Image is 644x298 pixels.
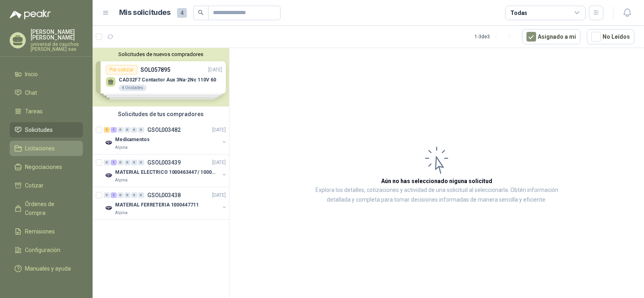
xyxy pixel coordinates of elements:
[25,144,55,153] span: Licitaciones
[104,158,227,183] a: 0 1 0 0 0 0 GSOL003439[DATE] Company LogoMATERIAL ELECTRICO 1000463447 / 1000465800Alpina
[131,127,137,133] div: 0
[104,125,227,151] a: 1 1 0 0 0 0 GSOL003482[DATE] Company LogoMedicamentosAlpina
[25,264,71,273] span: Manuales y ayuda
[115,136,150,144] p: Medicamentos
[111,160,117,165] div: 1
[111,127,117,133] div: 1
[104,127,110,133] div: 1
[212,126,226,134] p: [DATE]
[138,160,144,165] div: 0
[10,224,83,239] a: Remisiones
[25,88,37,97] span: Chat
[177,8,187,18] span: 4
[93,106,229,122] div: Solicitudes de tus compradores
[587,29,634,44] button: No Leídos
[147,160,181,165] p: GSOL003439
[111,192,117,198] div: 1
[124,192,130,198] div: 0
[310,185,563,205] p: Explora los detalles, cotizaciones y actividad de una solicitud al seleccionarla. Obtén informaci...
[10,196,83,221] a: Órdenes de Compra
[25,70,38,79] span: Inicio
[10,178,83,193] a: Cotizar
[131,160,137,165] div: 0
[104,192,110,198] div: 0
[124,160,130,165] div: 0
[118,127,124,133] div: 0
[381,177,492,185] h3: Aún no has seleccionado niguna solicitud
[10,10,51,19] img: Logo peakr
[118,160,124,165] div: 0
[147,192,181,198] p: GSOL003438
[10,141,83,156] a: Licitaciones
[25,181,43,190] span: Cotizar
[115,144,128,151] p: Alpina
[25,246,60,254] span: Configuración
[10,261,83,276] a: Manuales y ayuda
[96,51,226,57] button: Solicitudes de nuevos compradores
[115,210,128,216] p: Alpina
[138,192,144,198] div: 0
[522,29,580,44] button: Asignado a mi
[10,122,83,138] a: Solicitudes
[115,169,215,176] p: MATERIAL ELECTRICO 1000463447 / 1000465800
[212,159,226,167] p: [DATE]
[10,67,83,82] a: Inicio
[118,192,124,198] div: 0
[124,127,130,133] div: 0
[31,29,83,40] p: [PERSON_NAME] [PERSON_NAME]
[25,107,43,116] span: Tareas
[25,163,62,171] span: Negociaciones
[115,201,198,209] p: MATERIAL FERRETERIA 1000447711
[10,159,83,175] a: Negociaciones
[104,171,114,180] img: Company Logo
[131,192,137,198] div: 0
[93,48,229,106] div: Solicitudes de nuevos compradoresPor cotizarSOL057895[DATE] CAD32F7 Contactor Aux 3Na-2Nc 110V 60...
[115,177,128,183] p: Alpina
[475,30,516,43] div: 1 - 3 de 3
[138,127,144,133] div: 0
[212,192,226,199] p: [DATE]
[198,10,204,15] span: search
[10,85,83,100] a: Chat
[31,42,83,52] p: universal de cauchos [PERSON_NAME] sas
[25,200,75,217] span: Órdenes de Compra
[25,125,53,134] span: Solicitudes
[147,127,181,133] p: GSOL003482
[10,242,83,258] a: Configuración
[104,138,114,148] img: Company Logo
[25,227,55,236] span: Remisiones
[104,203,114,213] img: Company Logo
[119,7,171,19] h1: Mis solicitudes
[104,160,110,165] div: 0
[510,8,527,17] div: Todas
[10,104,83,119] a: Tareas
[104,190,227,216] a: 0 1 0 0 0 0 GSOL003438[DATE] Company LogoMATERIAL FERRETERIA 1000447711Alpina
